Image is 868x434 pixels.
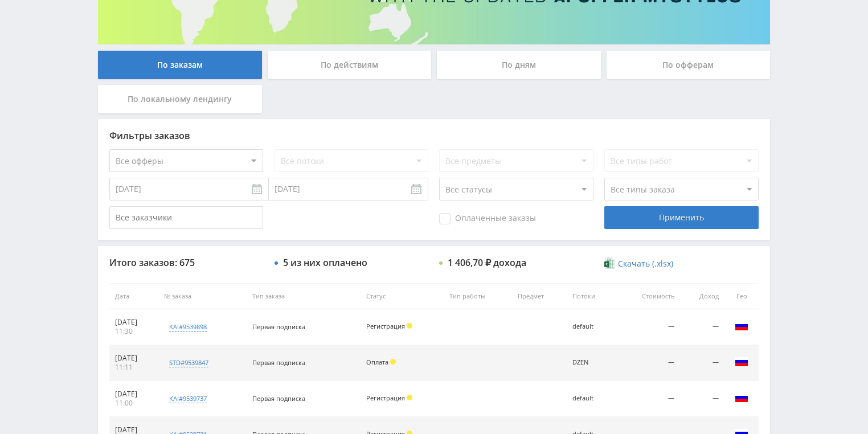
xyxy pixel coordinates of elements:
[616,284,680,309] th: Стоимость
[407,395,412,400] span: Холд
[616,309,680,345] td: —
[572,395,611,402] div: default
[115,354,153,363] div: [DATE]
[572,359,611,366] div: DZEN
[448,257,526,268] div: 1 406,70 ₽ дохода
[724,284,759,309] th: Гео
[618,259,673,268] span: Скачать (.xlsx)
[252,358,305,367] span: Первая подписка
[437,51,601,79] div: По дням
[158,284,247,309] th: № заказа
[735,355,748,369] img: rus.png
[252,394,305,403] span: Первая подписка
[604,257,614,269] img: xlsx
[109,284,158,309] th: Дата
[115,399,153,408] div: 11:00
[680,284,724,309] th: Доход
[115,390,153,399] div: [DATE]
[680,309,724,345] td: —
[109,206,263,229] input: Все заказчики
[109,257,263,268] div: Итого заказов: 675
[109,130,759,141] div: Фильтры заказов
[604,206,758,229] div: Применить
[572,323,611,330] div: default
[616,345,680,381] td: —
[169,394,207,403] div: kai#9539737
[735,391,748,404] img: rus.png
[390,359,396,365] span: Холд
[735,319,748,333] img: rus.png
[439,213,536,224] span: Оплаченные заказы
[98,51,262,79] div: По заказам
[98,85,262,113] div: По локальному лендингу
[115,363,153,372] div: 11:11
[247,284,361,309] th: Тип заказа
[366,358,388,366] span: Оплата
[169,358,208,367] div: std#9539847
[115,327,153,336] div: 11:30
[444,284,512,309] th: Тип работы
[252,322,305,331] span: Первая подписка
[567,284,616,309] th: Потоки
[616,381,680,417] td: —
[604,258,673,269] a: Скачать (.xlsx)
[361,284,444,309] th: Статус
[512,284,567,309] th: Предмет
[407,323,412,329] span: Холд
[366,322,405,330] span: Регистрация
[607,51,771,79] div: По офферам
[283,257,367,268] div: 5 из них оплачено
[680,381,724,417] td: —
[680,345,724,381] td: —
[268,51,432,79] div: По действиям
[169,322,207,331] div: kai#9539898
[115,318,153,327] div: [DATE]
[366,394,405,402] span: Регистрация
